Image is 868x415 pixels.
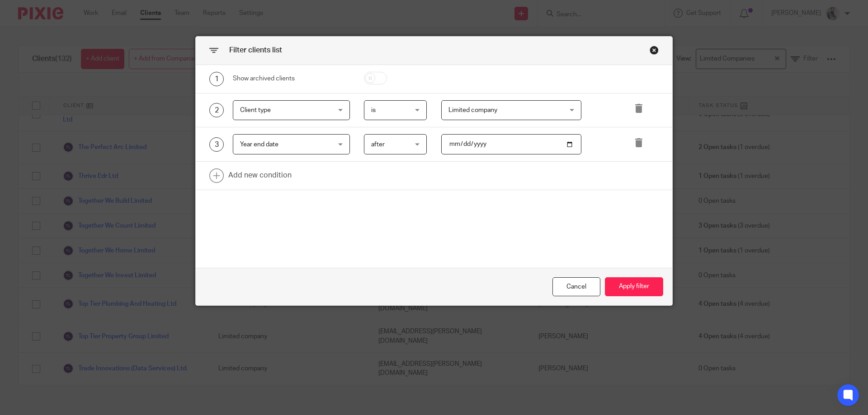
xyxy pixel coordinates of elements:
div: Show archived clients [233,74,350,83]
div: Close this dialog window [552,277,600,297]
div: 2 [209,103,224,117]
span: Client type [240,107,271,113]
button: Apply filter [605,277,663,297]
span: is [371,107,376,113]
div: Close this dialog window [650,46,659,55]
span: Filter clients list [229,47,282,54]
input: YYYY-MM-DD [441,134,582,154]
div: 1 [209,72,224,86]
span: Limited company [448,107,497,113]
span: after [371,141,385,148]
div: 3 [209,137,224,152]
span: Year end date [240,141,278,148]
